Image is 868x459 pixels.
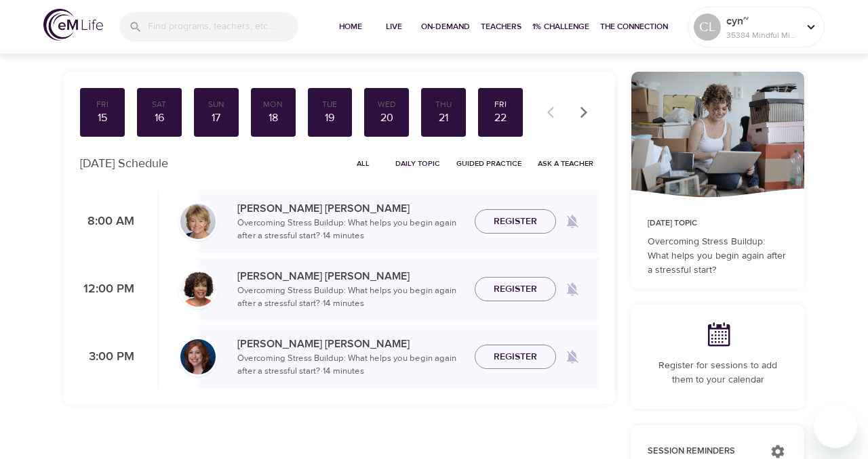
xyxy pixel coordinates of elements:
[378,20,410,34] span: Live
[726,13,798,29] p: cyn~
[80,213,134,231] p: 8:00 AM
[237,200,464,217] p: [PERSON_NAME] [PERSON_NAME]
[726,29,798,41] p: 35384 Mindful Minutes
[532,153,599,174] button: Ask a Teacher
[347,157,379,170] span: All
[80,348,134,366] p: 3:00 PM
[142,99,176,110] div: Sat
[395,157,440,170] span: Daily Topic
[80,280,134,299] p: 12:00 PM
[648,235,788,278] p: Overcoming Stress Buildup: What helps you begin again after a stressful start?
[648,359,788,387] p: Register for sessions to add them to your calendar
[256,99,290,110] div: Mon
[334,20,367,34] span: Home
[814,405,857,448] iframe: Button to launch messaging window
[237,268,464,284] p: [PERSON_NAME] [PERSON_NAME]
[180,271,216,307] img: Janet_Jackson-min.jpg
[484,110,517,126] div: 22
[370,99,403,110] div: Wed
[199,110,233,126] div: 17
[341,153,384,174] button: All
[180,339,216,374] img: Elaine_Smookler-min.jpg
[456,157,521,170] span: Guided Practice
[180,204,216,239] img: Lisa_Wickham-min.jpg
[85,110,119,126] div: 15
[475,209,556,234] button: Register
[451,153,527,174] button: Guided Practice
[80,154,168,173] p: [DATE] Schedule
[494,281,537,298] span: Register
[475,345,556,370] button: Register
[484,99,517,110] div: Fri
[481,20,521,34] span: Teachers
[390,153,446,174] button: Daily Topic
[494,349,537,366] span: Register
[370,110,403,126] div: 20
[237,217,464,243] p: Overcoming Stress Buildup: What helps you begin again after a stressful start? · 14 minutes
[313,99,347,110] div: Tue
[427,99,460,110] div: Thu
[494,213,537,230] span: Register
[199,99,233,110] div: Sun
[142,110,176,126] div: 16
[43,9,103,41] img: logo
[694,14,721,41] div: CL
[421,20,470,34] span: On-Demand
[85,99,119,110] div: Fri
[556,341,589,373] span: Remind me when a class goes live every Friday at 3:00 PM
[148,12,298,41] input: Find programs, teachers, etc...
[538,157,593,170] span: Ask a Teacher
[532,20,589,34] span: 1% Challenge
[648,445,757,458] p: Session Reminders
[237,336,464,352] p: [PERSON_NAME] [PERSON_NAME]
[556,273,589,305] span: Remind me when a class goes live every Friday at 12:00 PM
[556,205,589,238] span: Remind me when a class goes live every Friday at 8:00 AM
[237,284,464,311] p: Overcoming Stress Buildup: What helps you begin again after a stressful start? · 14 minutes
[600,20,668,34] span: The Connection
[648,217,788,230] p: [DATE] Topic
[313,110,347,126] div: 19
[475,277,556,302] button: Register
[237,352,464,378] p: Overcoming Stress Buildup: What helps you begin again after a stressful start? · 14 minutes
[256,110,290,126] div: 18
[427,110,460,126] div: 21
